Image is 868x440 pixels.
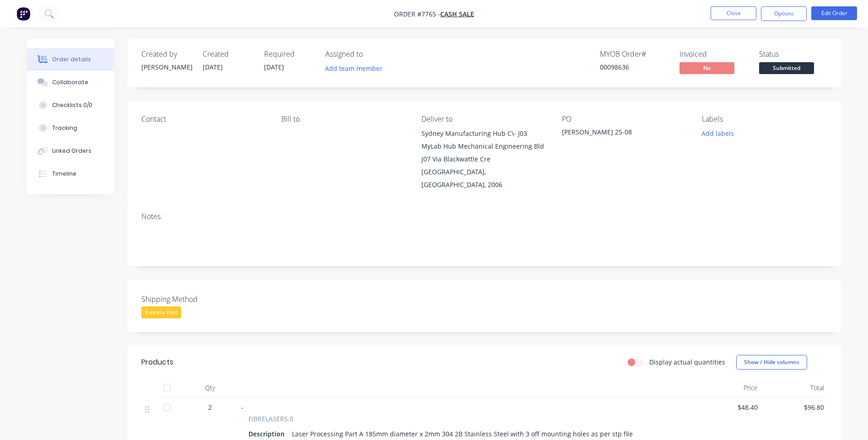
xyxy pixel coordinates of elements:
span: $48.40 [699,402,758,412]
span: No [679,62,734,74]
label: Shipping Method [141,294,256,305]
div: PO [562,115,687,123]
button: Timeline [27,162,114,185]
div: Bill to [281,115,407,123]
div: [PERSON_NAME] [141,62,192,72]
label: Display actual quantities [649,357,725,367]
button: Submitted [759,62,814,76]
span: FIBRELASER5.0 [248,414,293,424]
div: Timeline [52,170,76,178]
div: Contact [141,115,267,123]
div: Labels [702,115,827,123]
button: Edit Order [811,6,857,20]
button: Collaborate [27,71,114,94]
div: Express Post [141,306,181,318]
span: Order #7765 - [394,10,440,18]
div: Deliver to [421,115,547,123]
div: Status [759,50,828,59]
div: Created by [141,50,192,59]
div: Invoiced [679,50,748,59]
div: Checklists 0/0 [52,101,92,109]
button: Add team member [325,62,388,75]
div: Price [695,379,761,397]
button: Show / Hide columns [736,355,807,370]
div: Total [761,379,828,397]
div: MYOB Order # [600,50,669,59]
div: Products [141,357,173,368]
div: Linked Orders [52,147,92,155]
div: [PERSON_NAME] 25-08 [562,127,676,140]
span: - [241,403,243,412]
div: Tracking [52,124,77,132]
span: [DATE] [203,63,223,71]
div: Notes [141,212,828,221]
div: Assigned to [325,50,417,59]
div: Sydney Manufacturing Hub C\- J03 MyLab Hub Mechanical Engineering Bld J07 Via Blackwattle Cre [421,127,547,166]
div: Sydney Manufacturing Hub C\- J03 MyLab Hub Mechanical Engineering Bld J07 Via Blackwattle Cre[GEO... [421,127,547,191]
button: Options [761,6,807,21]
button: Add team member [320,62,387,75]
button: Checklists 0/0 [27,94,114,117]
div: [GEOGRAPHIC_DATA], [GEOGRAPHIC_DATA], 2006 [421,166,547,191]
span: [DATE] [264,63,284,71]
button: Tracking [27,117,114,140]
span: Submitted [759,62,814,74]
div: Created [203,50,253,59]
button: Close [711,6,756,20]
button: Add labels [697,127,739,140]
button: Linked Orders [27,140,114,162]
div: Qty [183,379,237,397]
div: Required [264,50,314,59]
div: Collaborate [52,78,88,86]
button: Order details [27,48,114,71]
a: Cash Sale [440,10,474,18]
span: $96.80 [765,402,824,412]
div: 00098636 [600,62,669,72]
img: Factory [16,7,30,21]
div: Order details [52,55,91,64]
span: 2 [208,402,212,412]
